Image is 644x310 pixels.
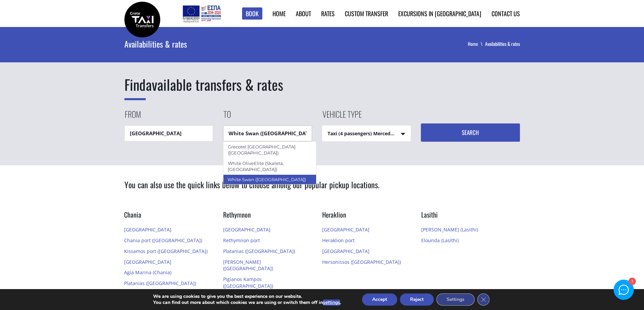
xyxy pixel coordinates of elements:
[628,278,635,285] div: 1
[322,210,411,224] h3: Heraklion
[124,27,340,61] div: Availabilities & rates
[124,2,160,37] img: Crete Taxi Transfers | Rates & availability for transfers in Crete | Crete Taxi Transfers
[223,226,270,233] a: [GEOGRAPHIC_DATA]
[223,276,273,289] a: Pigianos Kampos ([GEOGRAPHIC_DATA])
[421,237,459,244] a: Elounda (Lasithi)
[223,125,312,141] input: Drop-off location
[477,293,490,306] button: Close GDPR Cookie Banner
[345,9,388,18] a: Custom Transfer
[153,300,341,306] p: You can find out more about which cookies we are using or switch them off in .
[223,210,312,224] h3: Rethymnon
[182,3,222,24] img: e-bannersEUERDF180X90.jpg
[124,210,213,224] h3: Chania
[436,293,475,306] button: Settings
[223,174,316,185] div: White Swan ([GEOGRAPHIC_DATA])
[223,142,316,158] div: Grecotel [GEOGRAPHIC_DATA] ([GEOGRAPHIC_DATA])
[485,40,520,47] li: Availabilities & rates
[124,269,171,276] a: Agia Marina (Chania)
[124,237,202,244] a: Chania port ([GEOGRAPHIC_DATA])
[322,108,362,125] label: Vehicle type
[124,179,520,200] h2: You can also use the quick links below to choose among our popular pickup locations.
[124,74,146,100] span: Find
[223,237,260,244] a: Rethymnon port
[124,280,196,286] a: Platanias ([GEOGRAPHIC_DATA])
[242,7,262,20] a: Book
[124,125,213,141] input: Pickup location
[468,40,485,47] a: Home
[362,293,397,306] button: Accept
[421,210,510,224] h3: Lasithi
[124,226,171,233] a: [GEOGRAPHIC_DATA]
[398,9,481,18] a: Excursions in [GEOGRAPHIC_DATA]
[153,293,341,300] p: We are using cookies to give you the best experience on our website.
[223,158,316,175] div: White OliveElite (Skaleta, [GEOGRAPHIC_DATA])
[223,259,273,272] a: [PERSON_NAME] ([GEOGRAPHIC_DATA])
[124,15,160,22] a: Crete Taxi Transfers | Rates & availability for transfers in Crete | Crete Taxi Transfers
[322,237,355,244] a: Heraklion port
[296,9,311,18] a: About
[272,9,286,18] a: Home
[322,226,369,233] a: [GEOGRAPHIC_DATA]
[321,9,335,18] a: Rates
[322,259,401,265] a: Hersonissos ([GEOGRAPHIC_DATA])
[323,300,340,306] button: settings
[322,248,369,254] a: [GEOGRAPHIC_DATA]
[124,108,141,125] label: From
[124,248,208,254] a: Kissamos port ([GEOGRAPHIC_DATA])
[124,259,171,265] a: [GEOGRAPHIC_DATA]
[223,248,295,254] a: Platanias ([GEOGRAPHIC_DATA])
[421,226,478,233] a: [PERSON_NAME] (Lasithi)
[492,9,520,18] a: Contact us
[124,75,520,95] h1: available transfers & rates
[400,293,434,306] button: Reject
[223,108,231,125] label: To
[421,123,520,142] button: Search
[323,126,411,142] span: Taxi (4 passengers) Mercedes E Class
